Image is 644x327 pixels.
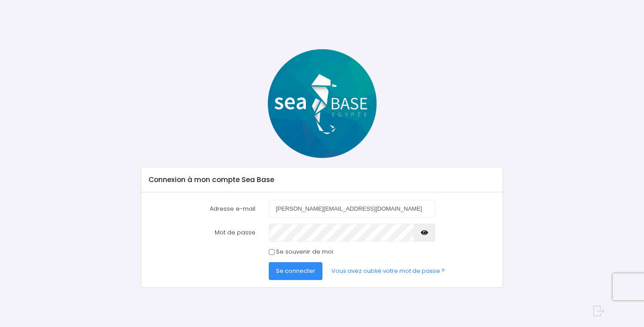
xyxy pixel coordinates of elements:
[276,247,333,256] label: Se souvenir de moi
[276,267,315,275] span: Se connecter
[141,167,503,192] div: Connexion à mon compte Sea Base
[324,262,452,280] a: Vous avez oublié votre mot de passe ?
[142,224,262,242] label: Mot de passe
[142,200,262,218] label: Adresse e-mail
[269,262,322,280] button: Se connecter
